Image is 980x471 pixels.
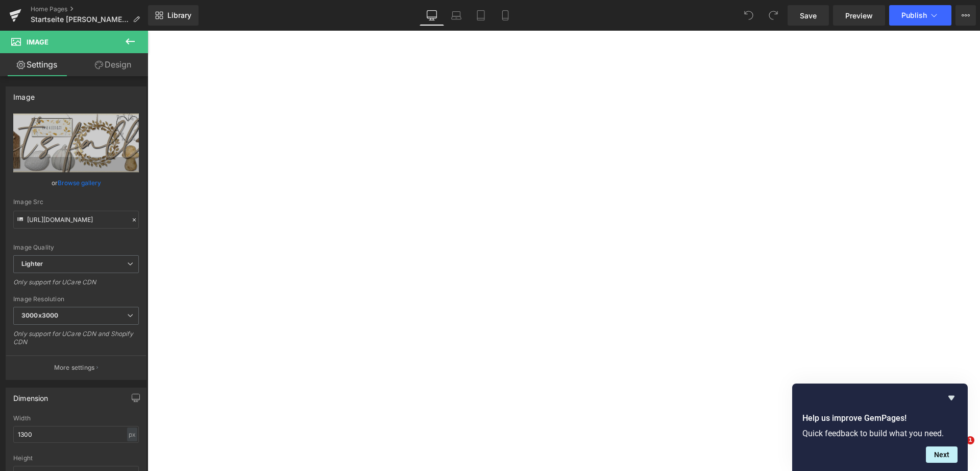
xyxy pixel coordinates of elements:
[444,5,469,26] a: Laptop
[889,5,951,26] button: Publish
[926,446,958,463] button: Next question
[31,15,129,24] span: Startseite [PERSON_NAME] 2025
[763,5,783,26] button: Redo
[127,428,137,441] div: px
[13,211,139,229] input: Link
[13,177,139,188] div: or
[13,296,139,303] div: Image Resolution
[800,10,817,21] span: Save
[493,5,518,26] a: Mobile
[901,11,927,19] span: Publish
[955,5,976,26] button: More
[31,5,148,13] a: Home Pages
[13,198,139,206] div: Image Src
[739,5,759,26] button: Undo
[58,174,101,192] a: Browse gallery
[167,11,191,20] span: Library
[802,392,958,463] div: Help us improve GemPages!
[13,87,35,101] div: Image
[148,5,199,26] a: New Library
[833,5,885,26] a: Preview
[13,415,139,422] div: Width
[966,436,974,444] span: 1
[13,388,48,402] div: Dimension
[802,412,958,424] h2: Help us improve GemPages!
[76,53,150,76] a: Design
[13,455,139,462] div: Height
[27,38,48,46] span: Image
[13,426,139,443] input: auto
[13,330,139,353] div: Only support for UCare CDN and Shopify CDN
[21,260,43,267] b: Lighter
[420,5,444,26] a: Desktop
[845,10,873,21] span: Preview
[54,363,95,372] p: More settings
[13,278,139,293] div: Only support for UCare CDN
[21,311,58,319] b: 3000x3000
[802,429,958,438] p: Quick feedback to build what you need.
[945,392,958,404] button: Hide survey
[13,244,139,251] div: Image Quality
[6,355,146,379] button: More settings
[469,5,493,26] a: Tablet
